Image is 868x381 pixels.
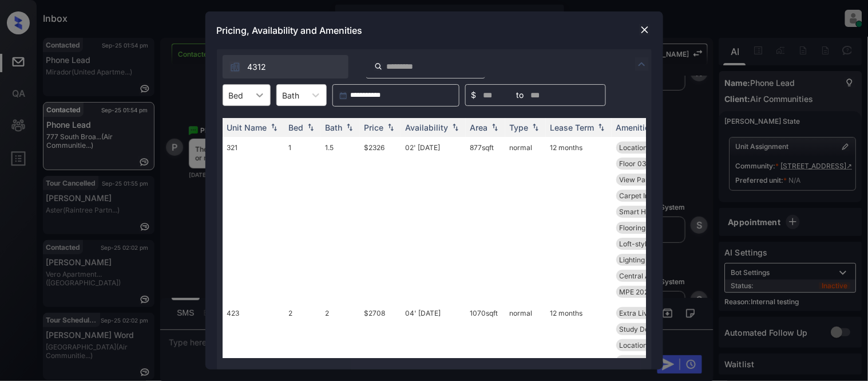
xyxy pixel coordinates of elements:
img: sorting [305,124,316,132]
span: Location Premiu... [620,341,678,349]
div: Bed [289,123,304,132]
img: sorting [385,124,397,132]
img: sorting [344,124,355,132]
td: 02' [DATE] [401,137,466,303]
span: Lighting Recess... [620,256,676,264]
div: Bath [326,123,343,132]
img: icon-zuma [374,61,383,72]
td: 877 sqft [466,137,505,303]
td: 1 [284,137,321,303]
div: Amenities [616,123,655,132]
img: icon-zuma [635,57,649,71]
td: 1.5 [321,137,360,303]
td: normal [505,137,546,303]
img: sorting [596,124,607,132]
span: Lighting Recess... [620,357,676,366]
div: Unit Name [227,123,267,132]
span: Study Desk Area [620,325,674,333]
img: sorting [489,124,501,132]
span: Floor 03 [620,159,647,168]
span: MPE 2025 Hallwa... [620,288,682,296]
span: Flooring Wood B... [620,223,677,232]
div: Lease Term [550,123,594,132]
span: $ [471,89,477,101]
span: to [517,89,524,101]
td: $2326 [360,137,401,303]
span: Location Premiu... [620,143,678,152]
div: Availability [406,123,449,132]
img: icon-zuma [229,61,241,73]
span: 4312 [248,61,267,73]
div: Pricing, Availability and Amenities [205,11,663,49]
span: Loft-style Home [620,239,672,248]
img: sorting [530,124,541,132]
span: View Parking [620,175,663,184]
img: sorting [268,124,280,132]
span: Carpet In Bedro... [620,191,676,200]
span: Smart Home Door... [620,207,683,216]
span: Central Air Con... [620,272,675,280]
div: Price [364,123,384,132]
span: Extra Living Sp... [620,309,673,317]
img: close [639,24,651,36]
div: Type [510,123,529,132]
td: 321 [223,137,284,303]
img: sorting [450,124,461,132]
div: Area [470,123,488,132]
td: 12 months [546,137,612,303]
